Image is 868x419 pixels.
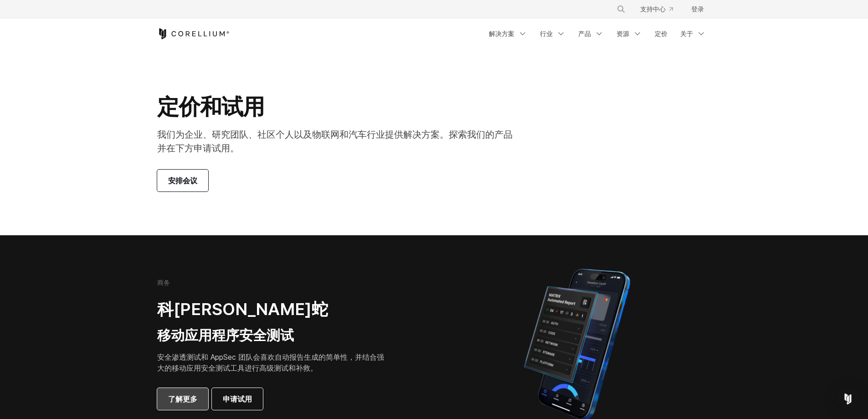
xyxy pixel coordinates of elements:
font: 安全渗透测试和 AppSec 团队会喜欢自动报告生成的简单性，并结合强大的移动应用安全测试工具进行高级测试和补救。 [157,352,384,372]
font: 科[PERSON_NAME]蛇 [157,299,328,319]
font: 安排会议 [168,176,197,185]
font: 登录 [691,5,704,13]
div: 导航菜单 [606,1,711,17]
a: 科雷利姆之家 [157,28,230,39]
font: 产品 [578,30,591,37]
font: 关于 [680,30,693,37]
font: 申请试用 [223,394,252,403]
a: 安排会议 [157,170,208,191]
font: 我们为企业、研究团队、社区个人以及物联网和汽车行业提供解决方案。探索我们的产品并在下方申请试用。 [157,129,513,154]
font: 定价和试用 [157,93,264,120]
a: 申请试用 [212,388,263,410]
button: 搜索 [613,1,629,17]
font: 移动应用程序安全测试 [157,327,294,343]
font: 资源 [616,30,629,37]
font: 定价 [655,30,668,37]
div: Open Intercom Messenger [837,388,859,410]
font: 支持中心 [640,5,666,13]
font: 了解更多 [168,394,197,403]
font: 行业 [540,30,553,37]
a: 了解更多 [157,388,208,410]
font: 解决方案 [489,30,514,37]
div: 导航菜单 [483,26,711,42]
font: 商务 [157,279,170,286]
